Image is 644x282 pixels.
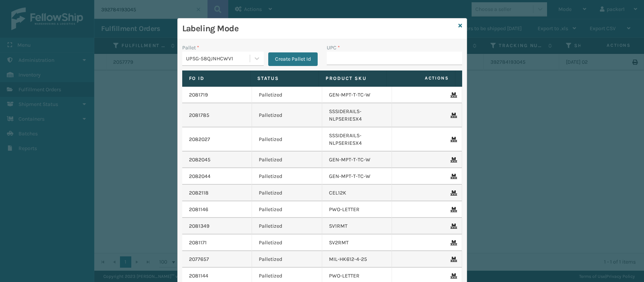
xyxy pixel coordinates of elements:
td: Palletized [252,127,322,152]
i: Remove From Pallet [450,113,455,118]
td: Palletized [252,87,322,103]
td: Palletized [252,218,322,234]
td: Palletized [252,251,322,268]
div: UPSG-58QJNHCWV1 [186,55,251,63]
td: Palletized [252,234,322,251]
i: Remove From Pallet [450,257,455,262]
a: 2082027 [189,136,210,143]
span: Actions [389,72,453,84]
label: UPC [327,44,340,52]
label: Pallet [182,44,199,52]
i: Remove From Pallet [450,207,455,212]
i: Remove From Pallet [450,137,455,142]
td: Palletized [252,185,322,201]
label: Status [257,75,312,82]
i: Remove From Pallet [450,273,455,279]
td: SV1RMT [322,218,392,234]
a: 2082045 [189,156,211,164]
td: PWO-LETTER [322,201,392,218]
a: 2081171 [189,239,207,247]
td: SV2RMT [322,234,392,251]
a: 2081144 [189,272,208,280]
a: 2081349 [189,222,209,230]
label: Product SKU [326,75,380,82]
td: Palletized [252,168,322,185]
i: Remove From Pallet [450,240,455,245]
td: MIL-HK612-4-25 [322,251,392,268]
a: 2082044 [189,173,211,180]
label: Fo Id [189,75,243,82]
td: Palletized [252,103,322,127]
a: 2081146 [189,206,208,213]
a: 2081785 [189,112,209,119]
td: Palletized [252,201,322,218]
td: SSSIDERAILS-NLPSERIESX4 [322,127,392,152]
a: 2082118 [189,189,209,197]
td: GEN-MPT-T-TC-W [322,87,392,103]
a: 2077657 [189,256,209,263]
a: 2081719 [189,91,208,99]
i: Remove From Pallet [450,157,455,162]
td: GEN-MPT-T-TC-W [322,152,392,168]
i: Remove From Pallet [450,92,455,98]
i: Remove From Pallet [450,174,455,179]
td: GEN-MPT-T-TC-W [322,168,392,185]
h3: Labeling Mode [182,23,455,34]
td: CEL12K [322,185,392,201]
button: Create Pallet Id [268,52,318,66]
i: Remove From Pallet [450,190,455,196]
td: Palletized [252,152,322,168]
i: Remove From Pallet [450,224,455,229]
td: SSSIDERAILS-NLPSERIESX4 [322,103,392,127]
